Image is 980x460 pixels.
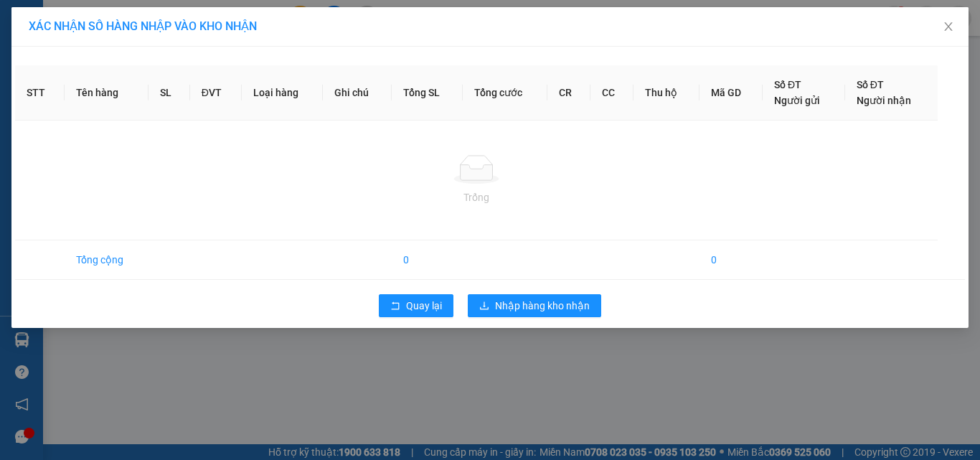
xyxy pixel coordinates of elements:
[857,95,911,106] span: Người nhận
[406,298,442,314] span: Quay lại
[479,301,489,312] span: download
[463,65,547,121] th: Tổng cước
[699,65,763,121] th: Mã GD
[392,65,463,121] th: Tổng SL
[29,19,257,33] span: XÁC NHẬN SỐ HÀNG NHẬP VÀO KHO NHẬN
[15,65,65,121] th: STT
[943,21,954,32] span: close
[392,240,463,280] td: 0
[323,65,392,121] th: Ghi chú
[495,298,590,314] span: Nhập hàng kho nhận
[547,65,590,121] th: CR
[590,65,633,121] th: CC
[857,79,884,90] span: Số ĐT
[390,301,400,312] span: rollback
[774,95,820,106] span: Người gửi
[699,240,763,280] td: 0
[633,65,699,121] th: Thu hộ
[468,294,601,317] button: downloadNhập hàng kho nhận
[65,65,149,121] th: Tên hàng
[242,65,324,121] th: Loại hàng
[379,294,453,317] button: rollbackQuay lại
[928,7,969,47] button: Close
[774,79,801,90] span: Số ĐT
[149,65,189,121] th: SL
[65,240,149,280] td: Tổng cộng
[190,65,242,121] th: ĐVT
[27,189,926,205] div: Trống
